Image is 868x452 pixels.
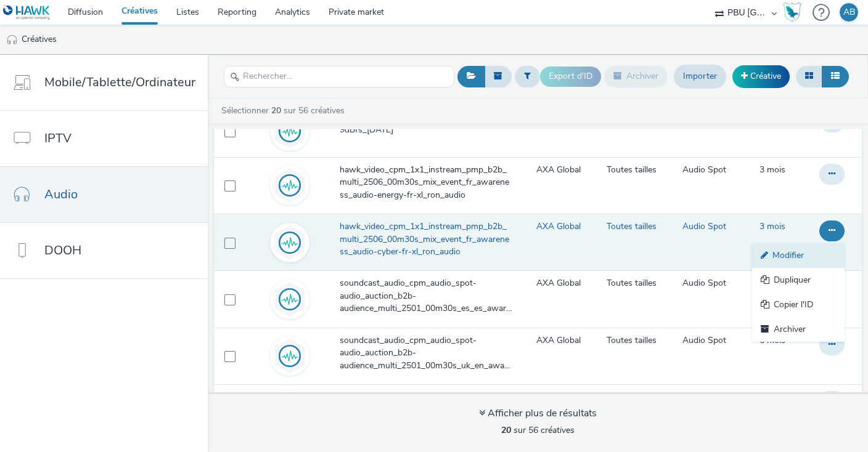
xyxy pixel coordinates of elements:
[607,334,657,347] a: Toutes tailles
[607,220,657,233] a: Toutes tailles
[752,317,845,342] a: Archiver
[340,164,523,208] a: hawk_video_cpm_1x1_instream_pmp_b2b_multi_2506_00m30s_mix_event_fr_awareness_audio-energy-fr-xl_r...
[540,67,601,86] button: Export d'ID
[759,164,785,176] a: 5 juin 2025, 16:52
[340,277,518,315] span: soundcast_audio_cpm_audio_spot-audio_auction_b2b-audience_multi_2501_00m30s_es_es_awareness_verti...
[607,164,657,176] a: Toutes tailles
[44,241,81,259] span: DOOH
[501,424,575,436] span: sur 56 créatives
[272,113,308,149] img: audio.svg
[536,164,581,176] a: AXA Global
[479,406,597,421] div: Afficher plus de résultats
[224,66,454,87] input: Rechercher...
[682,164,726,176] a: Audio Spot
[536,277,581,289] a: AXA Global
[759,220,785,233] a: 5 juin 2025, 16:55
[272,167,308,203] img: audio.svg
[607,391,657,403] a: Toutes tailles
[752,268,845,293] a: Dupliquer
[3,5,51,20] img: undefined Logo
[682,391,726,403] a: Audio Spot
[340,220,523,264] a: hawk_video_cpm_1x1_instream_pmp_b2b_multi_2506_00m30s_mix_event_fr_awareness_audio-cyber-fr-xl_ro...
[607,277,657,289] a: Toutes tailles
[682,277,726,289] a: Audio Spot
[759,164,785,176] span: 3 mois
[340,334,523,378] a: soundcast_audio_cpm_audio_spot-audio_auction_b2b-audience_multi_2501_00m30s_uk_en_awareness_verti...
[6,34,18,46] img: audio
[272,338,308,374] img: audio.svg
[783,2,801,22] img: Hawk Academy
[682,220,726,233] a: Audio Spot
[759,391,785,403] span: 6 mois
[340,334,518,372] span: soundcast_audio_cpm_audio_spot-audio_auction_b2b-audience_multi_2501_00m30s_uk_en_awareness_verti...
[271,105,281,116] strong: 20
[783,2,806,22] a: Hawk Academy
[340,220,518,258] span: hawk_video_cpm_1x1_instream_pmp_b2b_multi_2506_00m30s_mix_event_fr_awareness_audio-cyber-fr-xl_ro...
[44,185,78,203] span: Audio
[340,391,518,429] span: soundcast_audio_cpm_audio_spot-audio_auction_b2b-audience_multi_2501_00m30s_sg_en_awareness_verti...
[44,129,72,147] span: IPTV
[44,73,195,91] span: Mobile/Tablette/Ordinateur
[604,66,668,87] button: Archiver
[759,220,785,232] span: 3 mois
[682,334,726,347] a: Audio Spot
[272,225,308,260] img: audio.svg
[501,424,511,436] strong: 20
[796,66,822,87] button: Grille
[536,391,581,403] a: AXA Global
[536,334,581,347] a: AXA Global
[759,334,785,346] span: 6 mois
[340,391,523,435] a: soundcast_audio_cpm_audio_spot-audio_auction_b2b-audience_multi_2501_00m30s_sg_en_awareness_verti...
[674,65,726,88] a: Importer
[272,281,308,317] img: audio.svg
[340,164,518,201] span: hawk_video_cpm_1x1_instream_pmp_b2b_multi_2506_00m30s_mix_event_fr_awareness_audio-energy-fr-xl_r...
[822,66,849,87] button: Liste
[340,277,523,321] a: soundcast_audio_cpm_audio_spot-audio_auction_b2b-audience_multi_2501_00m30s_es_es_awareness_verti...
[536,220,581,233] a: AXA Global
[843,3,855,22] div: AB
[220,105,350,116] a: Sélectionner sur 56 créatives
[752,243,845,268] a: Modifier
[759,391,785,403] a: 7 mars 2025, 16:19
[732,65,790,87] a: Créative
[752,293,845,317] a: Copier l'ID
